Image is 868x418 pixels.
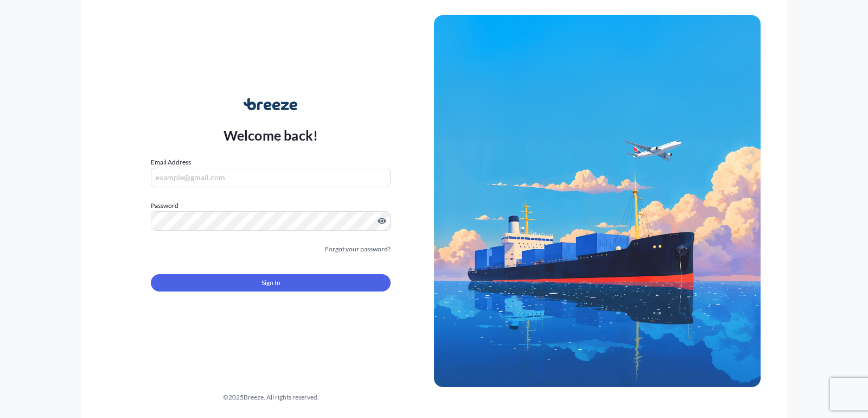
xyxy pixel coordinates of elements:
[378,217,386,225] button: Show password
[261,277,280,288] span: Sign In
[224,126,318,144] p: Welcome back!
[151,168,391,187] input: example@gmail.com
[151,274,391,292] button: Sign In
[151,157,191,168] label: Email Address
[151,200,391,211] label: Password
[325,244,391,255] a: Forgot your password?
[107,392,434,403] div: © 2025 Breeze. All rights reserved.
[434,15,761,387] img: Ship illustration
